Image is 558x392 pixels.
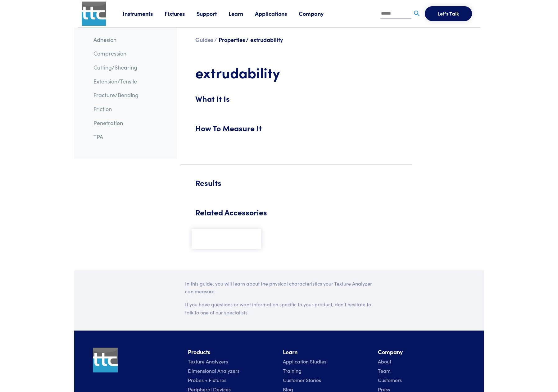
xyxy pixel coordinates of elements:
a: Training [283,367,302,374]
a: Adhesion [93,36,116,43]
button: Let's Talk [425,6,472,21]
img: ttc_logo_1x1_v1.0.png [93,348,118,372]
a: Learn [229,10,255,17]
a: Texture Analyzers [188,358,228,365]
h5: Related Accessories [195,207,397,224]
a: Extension/Tensile [93,77,137,85]
li: Learn [283,348,370,357]
a: Fracture/Bending [93,91,138,99]
a: Dimensional Analyzers [188,367,239,374]
a: About [378,358,391,365]
a: Instruments [123,10,165,17]
a: Team [378,367,391,374]
h5: How To Measure It [195,123,397,140]
a: Probes + Fixtures [188,376,226,383]
a: Guides / [195,35,217,44]
a: Support [197,10,229,17]
a: extrudability [250,36,283,43]
a: Friction [93,105,112,113]
a: Company [299,10,335,17]
h1: extrudability [195,54,397,91]
a: Compression [93,49,126,57]
a: Properties / [219,36,249,43]
p: If you have questions or want information specific to your product, don’t hesitate to talk to one... [185,300,373,316]
li: Company [378,348,465,357]
a: TPA [93,133,103,141]
a: Cutting/Shearing [93,63,137,71]
a: Customers [378,376,402,383]
a: Applications [255,10,299,17]
a: Customer Stories [283,376,321,383]
h5: Results [195,177,397,194]
h5: What It Is [195,93,397,110]
img: ttc_logo_1x1_v1.0.png [82,2,106,26]
a: Penetration [93,119,123,127]
li: Products [188,348,275,357]
a: Application Studies [283,358,326,365]
p: In this guide, you will learn about the physical characteristics your Texture Analyzer can measure. [185,280,373,295]
a: Fixtures [165,10,197,17]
